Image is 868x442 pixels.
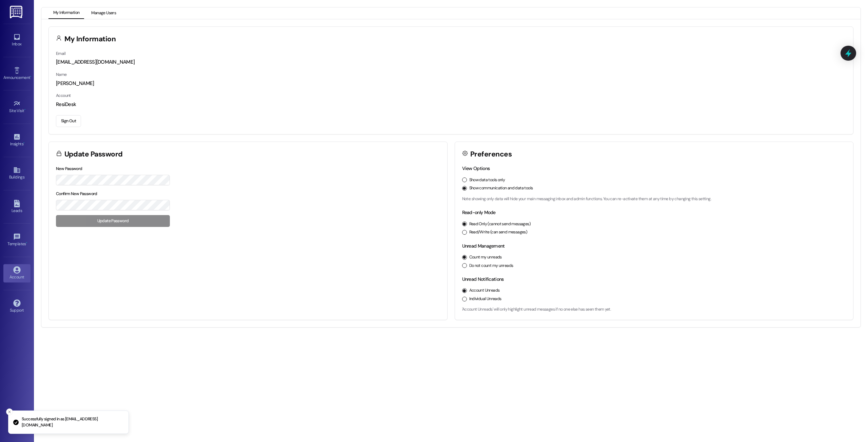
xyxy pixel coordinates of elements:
label: View Options [462,165,490,171]
label: Read Only (cannot send messages) [469,221,531,227]
label: Do not count my unreads [469,263,513,269]
div: ResiDesk [56,101,846,108]
a: Insights • [3,131,31,149]
label: Count my unreads [469,254,502,260]
img: ResiDesk Logo [10,6,24,18]
label: Unread Notifications [462,276,504,282]
label: Show data tools only [469,177,505,183]
label: Confirm New Password [56,191,97,196]
h3: Preferences [470,151,512,158]
a: Support [3,297,31,316]
label: Read/Write (can send messages) [469,229,528,235]
label: Read-only Mode [462,209,496,215]
label: New Password [56,166,82,171]
button: Manage Users [86,7,121,19]
span: • [26,240,27,245]
a: Templates • [3,231,31,249]
div: [EMAIL_ADDRESS][DOMAIN_NAME] [56,59,846,66]
button: My Information [48,7,84,19]
span: • [23,141,24,145]
a: Leads [3,198,31,216]
h3: Update Password [64,151,123,158]
div: [PERSON_NAME] [56,80,846,87]
label: Show communication and data tools [469,185,533,191]
label: Email [56,51,65,56]
p: Successfully signed in as [EMAIL_ADDRESS][DOMAIN_NAME] [22,416,123,428]
p: Note: showing only data will hide your main messaging inbox and admin functions. You can re-activ... [462,196,846,202]
label: Account [56,93,71,98]
a: Site Visit • [3,98,31,116]
label: Account Unreads [469,288,500,294]
button: Sign Out [56,115,81,127]
a: Buildings [3,164,31,183]
span: • [30,74,31,79]
h3: My Information [64,36,116,43]
a: Account [3,264,31,282]
a: Inbox [3,31,31,49]
label: Unread Management [462,243,505,249]
button: Close toast [6,408,13,415]
p: 'Account Unreads' will only highlight unread messages if no one else has seen them yet. [462,307,846,313]
label: Name [56,72,67,77]
label: Individual Unreads [469,296,501,302]
span: • [24,107,25,112]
